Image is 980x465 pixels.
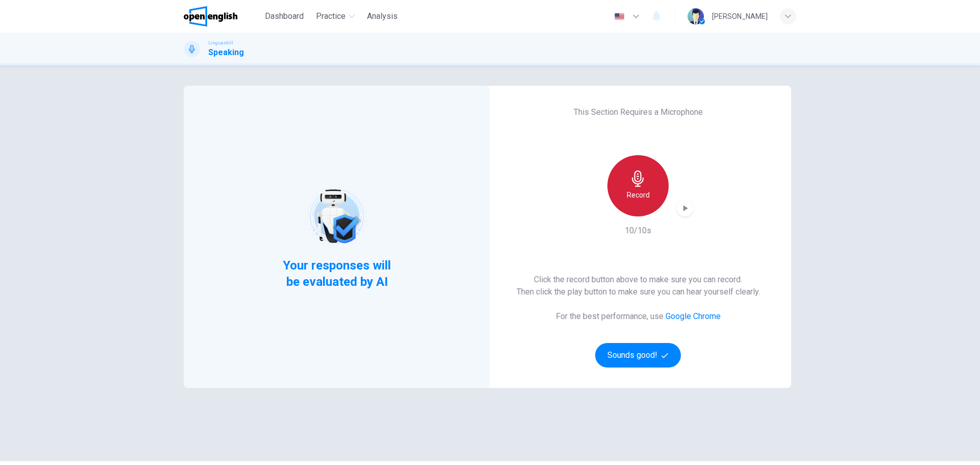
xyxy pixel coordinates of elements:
button: Sounds good! [595,343,681,368]
span: Linguaskill [208,39,233,46]
h6: Record [627,189,650,201]
h1: Speaking [208,46,244,59]
div: [PERSON_NAME] [712,10,768,22]
a: Google Chrome [666,311,721,321]
span: Analysis [367,10,398,22]
h6: 10/10s [625,225,651,237]
a: OpenEnglish logo [184,6,261,27]
button: Practice [312,7,359,26]
h6: For the best performance, use [556,310,721,323]
img: Profile picture [688,8,704,25]
button: Analysis [363,7,402,26]
h6: This Section Requires a Microphone [574,106,703,118]
img: en [613,13,626,20]
span: Dashboard [265,10,304,22]
button: Dashboard [261,7,308,26]
span: Your responses will be evaluated by AI [275,257,399,290]
button: Record [607,155,669,216]
img: robot icon [304,184,369,249]
img: OpenEnglish logo [184,6,237,27]
span: Practice [316,10,346,22]
h6: Click the record button above to make sure you can record. Then click the play button to make sur... [517,274,760,298]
